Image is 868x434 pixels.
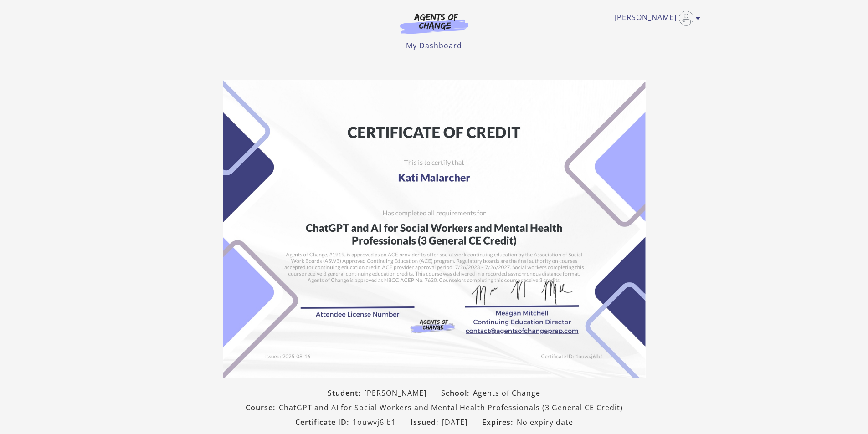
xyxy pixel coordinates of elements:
span: [PERSON_NAME] [364,388,426,398]
span: Student: [328,388,364,398]
img: Certificate [223,80,646,378]
span: ChatGPT and AI for Social Workers and Mental Health Professionals (3 General CE Credit) [279,402,623,413]
span: 1ouwvj6lb1 [353,417,396,428]
span: School: [441,388,473,398]
a: Toggle menu [614,11,696,26]
a: My Dashboard [406,41,462,51]
img: Agents of Change Logo [390,13,478,34]
span: Issued: [411,417,442,428]
span: Agents of Change [473,388,540,398]
span: Certificate ID: [295,417,353,428]
span: Course: [246,402,279,413]
span: No expiry date [517,417,573,428]
span: Expires: [482,417,517,428]
span: [DATE] [442,417,467,428]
